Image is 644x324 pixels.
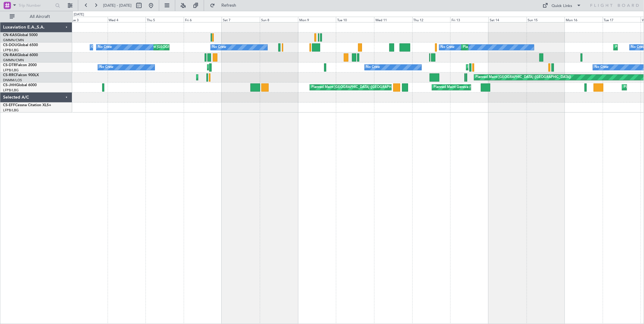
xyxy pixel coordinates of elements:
div: Fri 6 [184,17,222,22]
div: Fri 13 [450,17,488,22]
a: LFPB/LBG [3,108,19,113]
div: Sun 15 [527,17,565,22]
span: CN-KAS [3,33,17,37]
div: Owner [92,43,102,52]
a: GMMN/CMN [3,58,24,62]
span: CS-RRC [3,73,16,77]
div: Planned Maint [GEOGRAPHIC_DATA] ([GEOGRAPHIC_DATA]) [311,83,407,92]
div: No Crew [595,63,609,72]
a: CN-RAKGlobal 6000 [3,53,38,57]
div: Planned Maint [GEOGRAPHIC_DATA] ([GEOGRAPHIC_DATA]) [476,73,571,82]
div: [DATE] [74,12,84,17]
div: No Crew [366,63,380,72]
div: Wed 11 [374,17,412,22]
button: Quick Links [540,1,585,10]
span: All Aircraft [16,15,64,19]
a: CS-DOUGlobal 6500 [3,43,38,47]
div: Tue 3 [69,17,108,22]
a: DNMM/LOS [3,78,22,83]
div: Planned Maint Lagos ([PERSON_NAME]) [198,73,261,82]
div: Planned Maint Geneva (Cointrin) [434,83,484,92]
a: CS-DTRFalcon 2000 [3,63,37,67]
span: CS-EFF [3,103,15,107]
div: Thu 12 [412,17,451,22]
div: No Crew [98,43,112,52]
a: CS-RRCFalcon 900LX [3,73,39,77]
a: GMMN/CMN [3,38,24,42]
div: Mon 16 [565,17,603,22]
div: No Crew [441,43,455,52]
a: CN-KASGlobal 5000 [3,33,38,37]
div: Thu 5 [146,17,184,22]
span: [DATE] - [DATE] [103,3,132,8]
div: Mon 9 [298,17,336,22]
div: Tue 10 [336,17,374,22]
input: Trip Number [18,1,53,10]
a: LFPB/LBG [3,68,19,73]
button: Refresh [207,1,243,10]
div: No Crew [99,63,113,72]
div: Planned Maint [GEOGRAPHIC_DATA] ([GEOGRAPHIC_DATA]) [463,43,558,52]
a: LFPB/LBG [3,88,19,93]
span: CS-JHH [3,83,16,87]
div: Tue 17 [603,17,641,22]
div: Wed 4 [108,17,146,22]
div: Sat 7 [222,17,260,22]
a: CS-EFFCessna Citation XLS+ [3,103,51,107]
span: CN-RAK [3,53,17,57]
button: All Aircraft [7,12,66,22]
a: LFPB/LBG [3,48,19,52]
div: No Crew [212,43,226,52]
span: CS-DTR [3,63,16,67]
span: CS-DOU [3,43,17,47]
div: Planned Maint Sofia [468,63,499,72]
a: CS-JHHGlobal 6000 [3,83,37,87]
span: Refresh [216,3,242,8]
div: Sat 14 [488,17,527,22]
div: Quick Links [552,3,572,9]
div: Sun 8 [260,17,298,22]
